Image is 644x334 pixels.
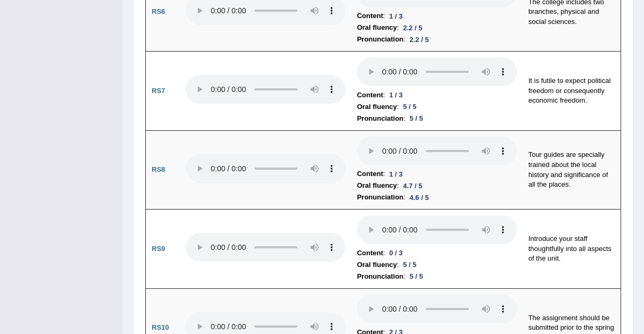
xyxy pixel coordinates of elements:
b: RS10 [152,323,169,331]
b: Content [357,10,383,22]
b: Content [357,89,383,101]
b: Pronunciation [357,271,403,282]
li: : [357,271,517,282]
div: 4.7 / 5 [399,180,426,191]
div: 1 / 3 [385,89,407,101]
li: : [357,34,517,45]
div: 2.2 / 5 [406,34,433,45]
b: Pronunciation [357,34,403,45]
div: 5 / 5 [399,259,420,270]
li: : [357,168,517,180]
div: 1 / 3 [385,169,407,180]
b: Pronunciation [357,191,403,203]
b: RS6 [152,7,165,15]
td: Introduce your staff thoughtfully into all aspects of the unit. [523,210,621,289]
li: : [357,247,517,259]
div: 4.6 / 5 [406,192,433,203]
li: : [357,180,517,191]
b: RS7 [152,87,165,95]
li: : [357,101,517,113]
li: : [357,191,517,203]
div: 5 / 5 [399,101,420,112]
b: Oral fluency [357,22,397,34]
b: Content [357,168,383,180]
td: Tour guides are specially trained about the local history and significance of all the places. [523,130,621,210]
td: It is futile to expect political freedom or consequently economic freedom. [523,52,621,131]
li: : [357,259,517,271]
div: 1 / 3 [385,11,407,22]
li: : [357,22,517,34]
div: 5 / 5 [406,271,427,282]
b: Pronunciation [357,113,403,124]
b: Content [357,247,383,259]
li: : [357,89,517,101]
div: 0 / 3 [385,247,407,258]
div: 2.2 / 5 [399,22,426,34]
li: : [357,10,517,22]
b: Oral fluency [357,180,397,191]
b: RS9 [152,245,165,253]
li: : [357,113,517,124]
b: Oral fluency [357,259,397,271]
b: Oral fluency [357,101,397,113]
div: 5 / 5 [406,113,427,124]
b: RS8 [152,165,165,173]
